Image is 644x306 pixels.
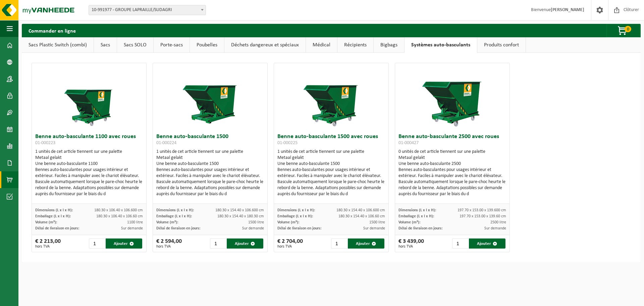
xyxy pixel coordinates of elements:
h3: Benne auto-basculante 1500 [156,134,264,147]
div: Metaal gelakt [156,155,264,161]
span: Emballage (L x l x H): [35,214,71,218]
button: Ajouter [106,238,142,249]
span: Délai de livraison en jours: [35,226,79,230]
span: Dimensions (L x l x H): [35,208,73,212]
div: 1 unités de cet article tiennent sur une palette [156,149,264,197]
span: Délai de livraison en jours: [277,226,321,230]
span: Volume (m³): [35,220,57,224]
a: Récipients [337,37,373,53]
div: Metaal gelakt [398,155,506,161]
img: 01-000225 [298,63,365,130]
span: Volume (m³): [398,220,420,224]
a: Déchets dangereux et spéciaux [224,37,306,53]
a: Sacs [94,37,117,53]
span: 2500 litre [490,220,506,224]
a: Porte-sacs [154,37,190,53]
h3: Benne auto-basculante 1100 avec roues [35,134,143,147]
span: Délai de livraison en jours: [156,226,200,230]
a: Bigbags [374,37,404,53]
span: 197.70 x 153.00 x 139.600 cm [458,208,506,212]
div: 0 unités de cet article tiennent sur une palette [398,149,506,197]
div: Metaal gelakt [277,155,385,161]
span: 180.30 x 106.40 x 106.60 cm [96,214,143,218]
div: Une benne auto-basculante 1100 [35,161,143,167]
a: Systèmes auto-basculants [405,37,477,53]
div: Metaal gelakt [35,155,143,161]
span: 197.70 x 153.00 x 139.60 cm [460,214,506,218]
input: 1 [210,238,226,249]
span: Dimensions (L x l x H): [277,208,315,212]
span: 1100 litre [127,220,143,224]
a: Sacs SOLO [117,37,153,53]
div: Bennes auto-basculantes pour usages intérieur et extérieur. Faciles à manipuler avec le chariot é... [156,167,264,197]
h2: Commander en ligne [22,24,83,37]
span: hors TVA [156,245,182,249]
button: Ajouter [469,238,505,249]
a: Sacs Plastic Switch (combi) [22,37,94,53]
span: Dimensions (L x l x H): [398,208,436,212]
span: Sur demande [363,226,385,230]
img: 01-000427 [419,63,486,130]
div: Une benne auto-basculante 2500 [398,161,506,167]
span: 01-000224 [156,140,176,145]
span: 180.30 x 106.40 x 106.600 cm [94,208,143,212]
span: 01-000223 [35,140,55,145]
div: Une benne auto-basculante 1500 [156,161,264,167]
h3: Benne auto-basculante 1500 avec roues [277,134,385,147]
div: € 3 439,00 [398,238,424,249]
span: 01-000427 [398,140,419,145]
span: Dimensions (L x l x H): [156,208,194,212]
div: € 2 594,00 [156,238,182,249]
span: Sur demande [121,226,143,230]
span: Emballage (L x l x H): [156,214,192,218]
span: 10-991977 - GROUPE LAPRAILLE/SUDAGRI [89,5,206,15]
img: 01-000223 [55,63,122,130]
span: Sur demande [484,226,506,230]
input: 1 [452,238,468,249]
span: hors TVA [277,245,303,249]
div: Une benne auto-basculante 1500 [277,161,385,167]
div: € 2 213,00 [35,238,61,249]
span: 180.30 x 154.40 x 106.600 cm [215,208,264,212]
span: hors TVA [398,245,424,249]
a: Médical [306,37,337,53]
span: Emballage (L x l x H): [398,214,434,218]
span: Volume (m³): [277,220,299,224]
strong: [PERSON_NAME] [551,7,584,12]
span: hors TVA [35,245,61,249]
span: 180.30 x 154.40 x 106.60 cm [338,214,385,218]
div: € 2 704,00 [277,238,303,249]
span: Volume (m³): [156,220,178,224]
div: 1 unités de cet article tiennent sur une palette [277,149,385,197]
span: 1500 litre [369,220,385,224]
div: 1 unités de cet article tiennent sur une palette [35,149,143,197]
span: 180.30 x 154.40 x 180.30 cm [217,214,264,218]
div: Bennes auto-basculantes pour usages intérieur et extérieur. Faciles à manipuler avec le chariot é... [398,167,506,197]
button: Ajouter [348,238,384,249]
span: Emballage (L x l x H): [277,214,313,218]
span: Sur demande [242,226,264,230]
button: Ajouter [227,238,263,249]
span: 01-000225 [277,140,298,145]
div: Bennes auto-basculantes pour usages intérieur et extérieur. Faciles à manipuler avec le chariot é... [35,167,143,197]
a: Produits confort [477,37,526,53]
input: 1 [331,238,347,249]
img: 01-000224 [176,63,244,130]
h3: Benne auto-basculante 2500 avec roues [398,134,506,147]
span: 1500 litre [248,220,264,224]
span: 180.30 x 154.40 x 106.600 cm [336,208,385,212]
button: 0 [606,24,640,37]
input: 1 [89,238,105,249]
span: 10-991977 - GROUPE LAPRAILLE/SUDAGRI [89,5,206,15]
a: Poubelles [190,37,224,53]
span: Délai de livraison en jours: [398,226,442,230]
div: Bennes auto-basculantes pour usages intérieur et extérieur. Faciles à manipuler avec le chariot é... [277,167,385,197]
span: 0 [625,26,631,32]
